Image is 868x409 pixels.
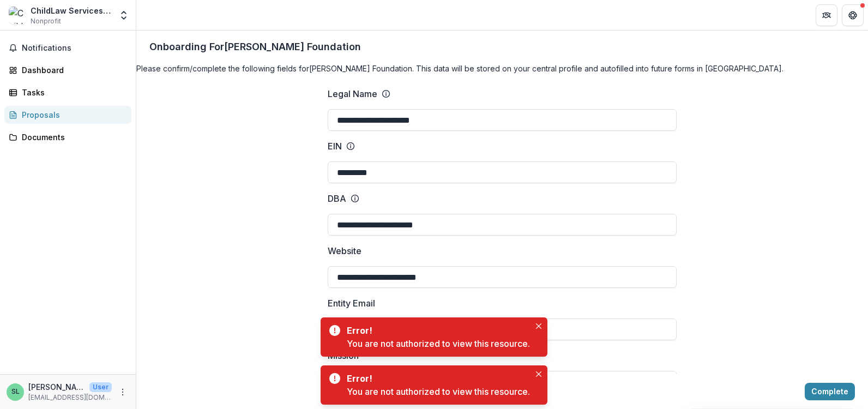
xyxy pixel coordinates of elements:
button: Get Help [842,4,864,26]
div: Tasks [22,87,123,98]
a: Proposals [4,106,131,124]
button: Complete [805,383,855,400]
p: Website [328,244,361,257]
a: Tasks [4,83,131,101]
div: Error! [347,324,526,337]
img: ChildLaw Services Inc. [9,7,26,24]
div: Error! [347,372,526,385]
div: Dashboard [22,64,123,76]
button: Open entity switcher [116,4,131,26]
p: User [89,382,112,392]
p: Entity Email [328,297,375,310]
p: EIN [328,140,342,153]
div: ChildLaw Services Inc. [31,5,112,16]
span: Notifications [22,44,127,53]
p: [EMAIL_ADDRESS][DOMAIN_NAME] [28,393,112,402]
div: You are not authorized to view this resource. [347,385,530,398]
button: More [116,386,129,399]
p: Legal Name [328,87,377,100]
a: Documents [4,128,131,146]
p: [PERSON_NAME] [28,381,85,393]
button: Partners [816,4,837,26]
a: Dashboard [4,61,131,79]
button: Close [532,368,545,381]
button: Close [532,320,545,333]
div: Documents [22,131,123,143]
p: Onboarding For [PERSON_NAME] Foundation [149,39,361,54]
button: Notifications [4,39,131,57]
h4: Please confirm/complete the following fields for [PERSON_NAME] Foundation . This data will be sto... [136,63,868,74]
p: DBA [328,192,346,205]
span: Nonprofit [31,16,61,26]
div: Stephanie Legg [11,388,20,395]
div: Proposals [22,109,123,121]
div: You are not authorized to view this resource. [347,337,530,350]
